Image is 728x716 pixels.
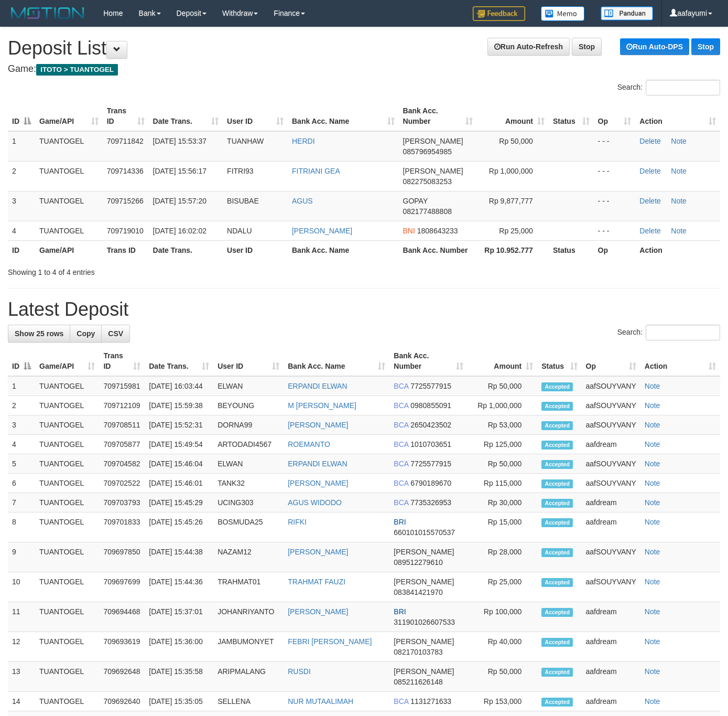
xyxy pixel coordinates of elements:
[417,227,458,235] span: Copy 1808643233 to clipboard
[213,662,284,692] td: ARIPMALANG
[639,197,660,205] a: Delete
[582,474,640,493] td: aafSOUYVANY
[645,459,660,468] a: Note
[103,240,149,260] th: Trans ID
[645,382,660,390] a: Note
[399,101,477,131] th: Bank Acc. Number: activate to sort column ascending
[645,401,660,410] a: Note
[403,177,452,186] span: Copy 082275083253 to clipboard
[541,608,573,617] span: Accepted
[541,548,573,557] span: Accepted
[410,697,451,706] span: Copy 1131271633 to clipboard
[145,474,213,493] td: [DATE] 15:46:01
[8,240,35,260] th: ID
[639,167,660,175] a: Delete
[410,479,451,487] span: Copy 6790189670 to clipboard
[8,38,720,59] h1: Deposit List
[468,396,537,415] td: Rp 1,000,000
[468,662,537,692] td: Rp 50,000
[582,572,640,602] td: aafSOUYVANY
[145,542,213,572] td: [DATE] 15:44:38
[403,207,452,216] span: Copy 082177488808 to clipboard
[537,346,581,376] th: Status: activate to sort column ascending
[582,346,640,376] th: Op: activate to sort column ascending
[145,435,213,454] td: [DATE] 15:49:54
[468,542,537,572] td: Rp 28,000
[8,396,35,415] td: 2
[153,137,207,145] span: [DATE] 15:53:37
[410,498,451,507] span: Copy 7735326953 to clipboard
[549,240,594,260] th: Status
[468,474,537,493] td: Rp 115,000
[35,131,103,162] td: TUANTOGEL
[8,415,35,435] td: 3
[541,6,585,21] img: Button%20Memo.svg
[227,167,254,175] span: FITRI93
[671,197,687,205] a: Note
[145,396,213,415] td: [DATE] 15:59:38
[70,325,102,343] a: Copy
[403,227,415,235] span: BNI
[389,346,468,376] th: Bank Acc. Number: activate to sort column ascending
[489,197,533,205] span: Rp 9,877,777
[617,325,720,340] label: Search:
[292,137,315,145] a: HERDI
[394,588,442,596] span: Copy 083841421970 to clipboard
[35,396,99,415] td: TUANTOGEL
[227,197,259,205] span: BISUBAE
[35,602,99,632] td: TUANTOGEL
[99,396,145,415] td: 709712109
[99,435,145,454] td: 709705877
[8,602,35,632] td: 11
[541,638,573,647] span: Accepted
[645,498,660,507] a: Note
[292,227,352,235] a: [PERSON_NAME]
[288,697,353,706] a: NUR MUTAALIMAH
[594,221,636,240] td: - - -
[213,474,284,493] td: TANK32
[594,240,636,260] th: Op
[473,6,525,21] img: Feedback.jpg
[8,64,720,74] h4: Game:
[410,421,451,429] span: Copy 2650423502 to clipboard
[213,512,284,542] td: BOSMUDA25
[8,101,35,131] th: ID: activate to sort column descending
[582,376,640,396] td: aafSOUYVANY
[288,548,348,556] a: [PERSON_NAME]
[288,637,372,646] a: FEBRI [PERSON_NAME]
[145,662,213,692] td: [DATE] 15:35:58
[99,376,145,396] td: 709715981
[99,692,145,711] td: 709692640
[582,602,640,632] td: aafdream
[8,493,35,512] td: 7
[288,607,348,616] a: [PERSON_NAME]
[99,493,145,512] td: 709703793
[8,474,35,493] td: 6
[8,542,35,572] td: 9
[489,167,533,175] span: Rp 1,000,000
[394,518,406,526] span: BRI
[468,415,537,435] td: Rp 53,000
[394,440,408,448] span: BCA
[582,493,640,512] td: aafdream
[582,692,640,711] td: aafdream
[153,167,207,175] span: [DATE] 15:56:17
[213,396,284,415] td: BEYOUNG
[99,572,145,602] td: 709697699
[582,542,640,572] td: aafSOUYVANY
[149,101,223,131] th: Date Trans.: activate to sort column ascending
[620,38,689,55] a: Run Auto-DPS
[223,101,288,131] th: User ID: activate to sort column ascending
[691,38,720,55] a: Stop
[8,435,35,454] td: 4
[403,137,463,145] span: [PERSON_NAME]
[288,401,356,410] a: M [PERSON_NAME]
[403,147,452,156] span: Copy 085796954985 to clipboard
[213,346,284,376] th: User ID: activate to sort column ascending
[645,479,660,487] a: Note
[145,632,213,662] td: [DATE] 15:36:00
[549,101,594,131] th: Status: activate to sort column ascending
[645,548,660,556] a: Note
[107,167,144,175] span: 709714336
[541,668,573,677] span: Accepted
